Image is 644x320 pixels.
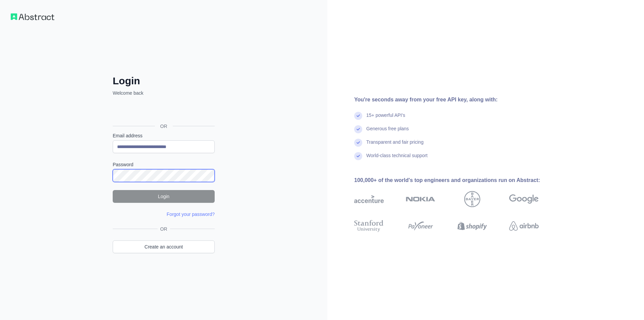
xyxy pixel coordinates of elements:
[113,132,215,139] label: Email address
[464,191,480,207] img: bayer
[406,219,435,233] img: payoneer
[354,96,560,104] div: You're seconds away from your free API key, along with:
[113,75,215,87] h2: Login
[113,161,215,168] label: Password
[354,112,362,120] img: check mark
[354,176,560,184] div: 100,000+ of the world's top engineers and organizations run on Abstract:
[406,191,435,207] img: nokia
[113,190,215,203] button: Login
[158,226,170,232] span: OR
[113,240,215,253] a: Create an account
[366,112,405,125] div: 15+ powerful API's
[354,191,384,207] img: accenture
[109,104,217,119] iframe: Nút Đăng nhập bằng Google
[366,125,409,139] div: Generous free plans
[458,219,487,233] img: shopify
[155,123,173,130] span: OR
[354,125,362,133] img: check mark
[366,139,424,152] div: Transparent and fair pricing
[366,152,428,166] div: World-class technical support
[354,152,362,160] img: check mark
[113,90,215,96] p: Welcome back
[167,212,215,217] a: Forgot your password?
[11,13,54,20] img: Workflow
[354,139,362,147] img: check mark
[509,191,539,207] img: google
[509,219,539,233] img: airbnb
[354,219,384,233] img: stanford university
